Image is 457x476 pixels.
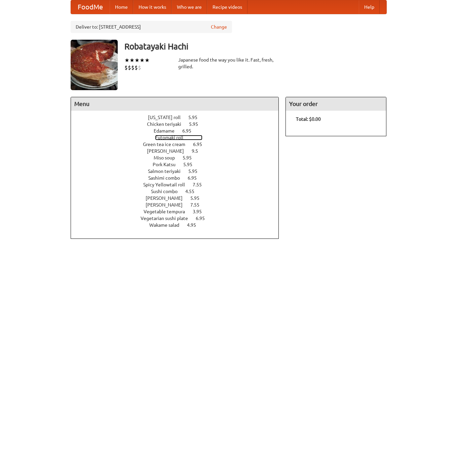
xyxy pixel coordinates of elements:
a: Sushi combo 4.55 [151,189,207,194]
span: 5.95 [188,169,204,174]
span: 6.95 [193,142,209,147]
a: Futomaki roll [155,135,202,140]
span: 5.95 [189,121,205,127]
img: angular.jpg [71,40,118,90]
a: Pork Katsu 5.95 [153,162,205,167]
li: $ [124,64,128,71]
a: Vegetarian sushi plate 6.95 [141,216,217,221]
a: Chicken teriyaki 5.95 [147,121,211,127]
a: How it works [133,0,172,14]
li: ★ [124,57,129,64]
span: Vegetable tempura [144,209,192,214]
span: Vegetarian sushi plate [141,216,195,221]
span: 7.55 [190,202,206,208]
h4: Your order [286,97,386,111]
span: 6.95 [182,128,198,134]
span: Miso soup [154,155,182,160]
a: Edamame 6.95 [154,128,204,134]
span: Futomaki roll [155,135,190,140]
li: $ [131,64,135,71]
li: ★ [129,57,135,64]
a: Recipe videos [207,0,247,14]
span: 3.95 [193,209,208,214]
span: 5.95 [183,162,199,167]
a: Miso soup 5.95 [154,155,204,160]
span: Green tea ice cream [143,142,192,147]
a: Home [110,0,133,14]
a: Help [359,0,380,14]
b: Total: $0.00 [296,116,321,122]
span: 4.95 [187,222,203,228]
span: Pork Katsu [153,162,182,167]
li: ★ [135,57,140,64]
span: 5.95 [188,115,204,120]
a: Sashimi combo 6.95 [148,175,209,181]
a: [PERSON_NAME] 7.55 [146,202,212,208]
span: Edamame [154,128,181,134]
li: $ [135,64,138,71]
span: Sushi combo [151,189,184,194]
div: Japanese food the way you like it. Fast, fresh, grilled. [178,57,279,70]
a: Green tea ice cream 6.95 [143,142,215,147]
span: Spicy Yellowtail roll [143,182,192,187]
span: Sashimi combo [148,175,187,181]
span: 7.55 [193,182,208,187]
a: Wakame salad 4.95 [149,222,208,228]
span: 9.5 [192,148,205,154]
span: 4.55 [185,189,201,194]
span: [PERSON_NAME] [147,148,191,154]
li: ★ [140,57,145,64]
a: Spicy Yellowtail roll 7.55 [143,182,214,187]
span: [US_STATE] roll [148,115,187,120]
li: $ [138,64,141,71]
h4: Menu [71,97,279,111]
a: Salmon teriyaki 5.95 [148,169,210,174]
span: [PERSON_NAME] [146,202,189,208]
span: Wakame salad [149,222,186,228]
span: [PERSON_NAME] [146,195,189,201]
span: 5.95 [183,155,198,160]
a: Who we are [172,0,207,14]
a: FoodMe [71,0,110,14]
a: Change [211,24,227,30]
span: 5.95 [190,195,206,201]
li: $ [128,64,131,71]
a: [US_STATE] roll 5.95 [148,115,210,120]
span: Salmon teriyaki [148,169,187,174]
span: Chicken teriyaki [147,121,188,127]
span: 6.95 [196,216,212,221]
h3: Robatayaki Hachi [124,40,387,53]
li: ★ [145,57,150,64]
a: [PERSON_NAME] 9.5 [147,148,211,154]
a: [PERSON_NAME] 5.95 [146,195,212,201]
div: Deliver to: [STREET_ADDRESS] [71,21,232,33]
span: 6.95 [188,175,203,181]
a: Vegetable tempura 3.95 [144,209,214,214]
